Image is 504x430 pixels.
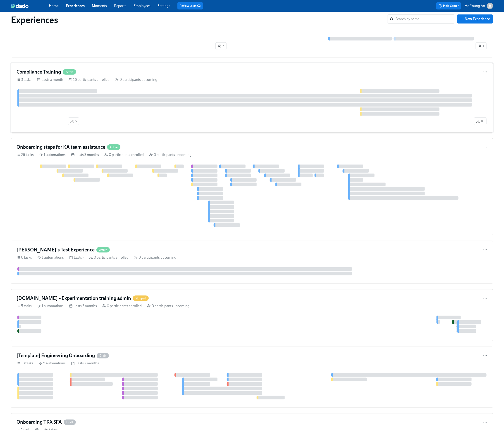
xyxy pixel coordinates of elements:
div: 0 participants upcoming [149,152,191,157]
span: Draft [97,354,109,358]
h4: Onboarding steps for KA team assistance [17,144,105,150]
div: 16 participants enrolled [69,77,110,82]
div: 1 automations [37,255,64,260]
h1: Experiences [11,14,58,25]
span: Active [107,146,120,149]
div: 0 participants enrolled [104,152,144,157]
button: 1 [476,42,487,50]
div: 1 automations [39,152,66,157]
h4: [Template] Engineering Onboarding [17,352,95,359]
div: 5 tasks [17,303,32,308]
h4: Compliance Training [17,69,61,75]
input: Search by name [395,14,455,24]
h4: [PERSON_NAME]'s Test Experience [17,246,95,253]
div: 1 automations [37,303,64,308]
span: 6 [218,44,224,48]
div: 0 participants upcoming [134,255,176,260]
div: 26 tasks [17,152,34,157]
a: Reports [114,4,126,8]
div: Lasts a month [37,77,63,82]
div: Lasts 3 months [69,303,97,308]
button: Help Center [436,2,461,10]
button: New Experience [457,14,493,24]
a: Employees [134,4,150,8]
div: 3 tasks [17,77,31,82]
h4: Onboarding TRX SFA [17,419,62,426]
div: Lasts 2 months [71,361,99,366]
h4: [DOMAIN_NAME] – Experimentation training admin [17,295,131,302]
a: Settings [158,4,170,8]
button: 10 [474,117,487,125]
a: Onboarding steps for KA team assistanceActive26 tasks 1 automations Lasts 3 months 0 participants... [11,138,493,235]
div: 0 participants upcoming [147,303,189,308]
div: 0 participants upcoming [115,77,157,82]
span: Draft [64,421,76,424]
div: 18 tasks [17,361,33,366]
span: Help Center [439,4,459,8]
div: 0 tasks [17,255,32,260]
span: Active [96,248,110,252]
div: Lasts - [69,255,84,260]
a: dado [11,4,49,8]
button: 6 [215,42,227,50]
button: He-Young An [465,3,493,9]
span: Active [63,70,76,74]
p: He-Young An [465,3,485,8]
a: Experiences [66,4,85,8]
div: Lasts 3 months [71,152,99,157]
div: 5 automations [39,361,66,366]
a: Home [49,4,59,8]
a: Compliance TrainingActive3 tasks Lasts a month 16 participants enrolled 0 participants upcoming 610 [11,63,493,133]
a: Moments [92,4,107,8]
a: Employer BrandingActive1 task Lasts 23 days 7 participants enrolled 1 participant upcoming 61 [11,10,493,57]
button: 6 [68,117,79,125]
a: [Template] Engineering OnboardingDraft18 tasks 5 automations Lasts 2 months [11,347,493,408]
a: [PERSON_NAME]'s Test ExperienceActive0 tasks 1 automations Lasts - 0 participants enrolled 0 part... [11,241,493,284]
span: 1 [478,44,484,48]
span: Stopped [133,297,149,300]
div: 0 participants enrolled [89,255,129,260]
a: Review us on G2 [180,4,201,8]
button: Review us on G2 [177,2,203,10]
a: [DOMAIN_NAME] – Experimentation training adminStopped5 tasks 1 automations Lasts 3 months 0 parti... [11,289,493,341]
img: dado [11,4,29,8]
span: 10 [476,119,484,124]
span: 6 [70,119,77,124]
span: New Experience [460,17,490,21]
div: 0 participants enrolled [102,303,142,308]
